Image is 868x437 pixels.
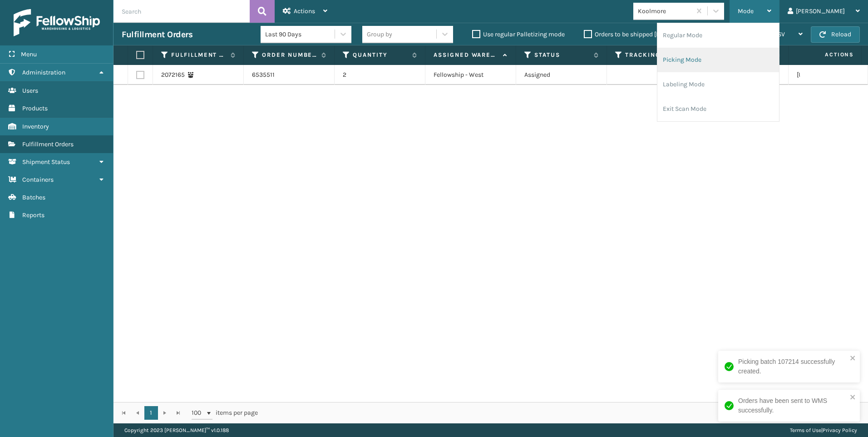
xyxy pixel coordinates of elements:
[796,47,859,62] span: Actions
[850,393,856,402] button: close
[657,48,779,72] li: Picking Mode
[244,65,335,85] td: 6535511
[22,104,48,112] span: Products
[22,87,38,94] span: Users
[353,51,408,59] label: Quantity
[516,65,607,85] td: Assigned
[657,97,779,121] li: Exit Scan Mode
[192,406,258,420] span: items per page
[434,51,498,59] label: Assigned Warehouse
[850,354,856,363] button: close
[192,408,205,417] span: 100
[161,70,185,79] a: 2072165
[271,408,858,417] div: 1 - 1 of 1 items
[738,7,754,15] span: Mode
[657,72,779,97] li: Labeling Mode
[21,50,37,58] span: Menu
[22,211,44,219] span: Reports
[144,406,158,420] a: 1
[738,357,847,376] div: Picking batch 107214 successfully created.
[124,423,229,437] p: Copyright 2023 [PERSON_NAME]™ v 1.0.188
[122,29,192,40] h3: Fulfillment Orders
[425,65,516,85] td: Fellowship - West
[22,140,74,148] span: Fulfillment Orders
[738,396,847,415] div: Orders have been sent to WMS successfully.
[22,123,49,130] span: Inventory
[625,51,680,59] label: Tracking Number
[22,158,70,166] span: Shipment Status
[294,7,315,15] span: Actions
[14,9,100,36] img: logo
[472,30,565,38] label: Use regular Palletizing mode
[262,51,317,59] label: Order Number
[584,30,672,38] label: Orders to be shipped [DATE]
[22,176,54,184] span: Containers
[534,51,589,59] label: Status
[638,6,692,16] div: Koolmore
[22,194,45,201] span: Batches
[171,51,226,59] label: Fulfillment Order Id
[811,26,860,43] button: Reload
[265,30,335,39] div: Last 90 Days
[367,30,392,39] div: Group by
[335,65,425,85] td: 2
[657,23,779,48] li: Regular Mode
[22,69,65,76] span: Administration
